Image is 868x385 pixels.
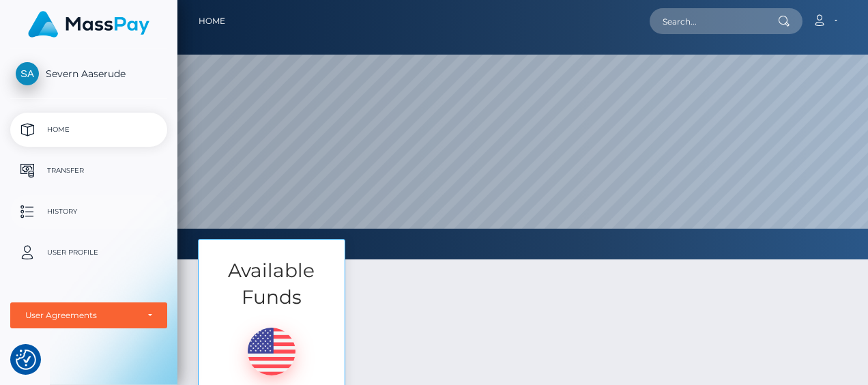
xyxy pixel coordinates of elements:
img: MassPay [28,11,149,38]
div: User Agreements [25,310,137,321]
span: Severn Aaserude [10,68,167,80]
input: Search... [650,8,778,34]
a: Transfer [10,154,167,188]
a: History [10,195,167,229]
a: User Profile [10,236,167,270]
img: Revisit consent button [16,350,36,370]
p: Home [16,119,162,140]
p: User Profile [16,242,162,263]
button: Consent Preferences [16,350,36,370]
h3: Available Funds [199,257,345,311]
p: Transfer [16,160,162,181]
p: History [16,201,162,222]
a: Home [199,7,225,35]
img: USD.png [248,328,295,375]
a: Home [10,113,167,147]
button: User Agreements [10,302,167,328]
